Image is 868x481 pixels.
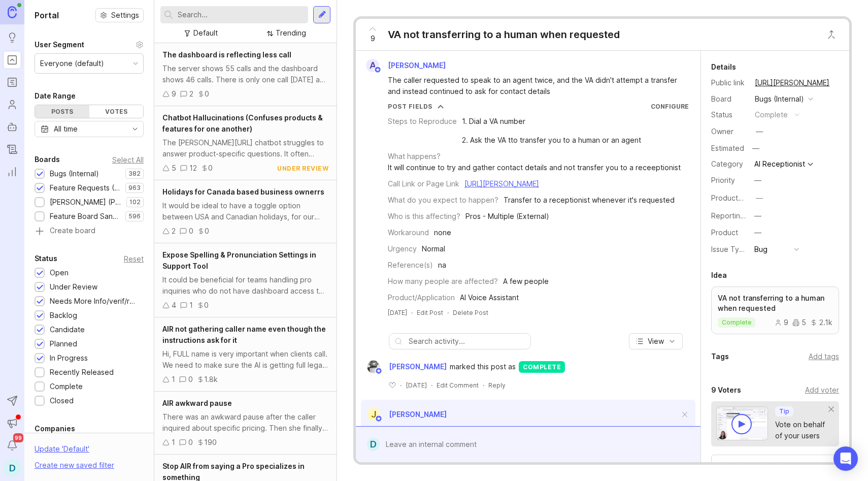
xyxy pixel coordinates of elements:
a: [URL][PERSON_NAME] [752,76,832,89]
div: Product/Application [388,292,455,303]
a: The dashboard is reflecting less callThe server shows 55 calls and the dashboard shows 46 calls. ... [154,43,337,106]
div: Urgency [388,243,417,254]
div: · [447,308,449,317]
div: Transfer to a receptionist whenever it's requested [504,195,675,206]
span: 9 [371,33,375,44]
a: Roadmaps [3,73,21,91]
img: member badge [375,415,383,423]
div: Votes [89,105,144,118]
h1: Portal [35,9,59,21]
div: — [754,210,761,221]
a: AIR not gathering caller name even though the instructions ask for itHi, FULL name is very import... [154,317,337,392]
span: AIR not gathering caller name even though the instructions ask for it [162,325,326,344]
img: member badge [375,367,383,375]
div: M [731,461,748,477]
div: Posts [35,105,89,118]
div: Under Review [50,281,97,293]
div: Boards [35,153,60,166]
div: What do you expect to happen? [388,195,498,206]
div: · [400,381,402,390]
div: Pros - Multiple (External) [465,211,549,222]
div: Default [193,27,218,39]
div: Status [711,109,747,120]
div: Edit Post [417,308,443,317]
div: Complete [50,381,83,392]
div: 190 [204,437,217,448]
a: J[PERSON_NAME] [361,408,447,421]
img: member badge [374,66,382,74]
div: 9 [172,88,176,100]
div: Who is this affecting? [388,211,460,222]
div: complete [519,361,565,373]
div: 9 [775,319,788,326]
div: What happens? [388,151,441,162]
div: na [438,260,446,271]
span: Expose Spelling & Pronunciation Settings in Support Tool [162,250,316,270]
div: Owner [711,126,747,137]
div: complete [755,109,788,120]
div: Add voter [805,384,839,396]
div: Closed [50,395,74,406]
button: D [3,459,21,477]
a: Chatbot Hallucinations (Confuses products & features for one another)The [PERSON_NAME][URL] chatb... [154,106,337,180]
a: Ideas [3,28,21,47]
div: Needs More Info/verif/repro [50,296,139,307]
div: 0 [204,300,209,311]
div: Workaround [388,227,429,238]
img: video-thumbnail-vote-d41b83416815613422e2ca741bf692cc.jpg [716,406,768,440]
a: Create board [35,227,144,236]
a: Reporting [3,163,21,181]
span: [PERSON_NAME] [388,61,446,70]
div: 12 [189,163,197,174]
a: VA not transferring to a human when requestedcomplete952.1k [711,286,839,334]
a: Expose Spelling & Pronunciation Settings in Support ToolIt could be beneficial for teams handling... [154,243,337,317]
p: 963 [128,184,141,192]
div: 1 [172,437,175,448]
div: AI Receptionist [754,161,805,168]
div: 0 [189,226,193,237]
div: 1. Dial a VA number [462,116,641,127]
div: Board [711,93,747,105]
button: Close button [821,24,842,45]
button: Post Fields [388,102,444,111]
div: Feature Requests (Internal) [50,182,120,194]
div: The server shows 55 calls and the dashboard shows 46 calls. There is only one call [DATE] and the... [162,63,328,85]
div: It would be ideal to have a toggle option between USA and Canadian holidays, for our Canadian bas... [162,200,328,222]
div: User Segment [35,39,84,51]
div: Add tags [809,351,839,362]
div: The AIR did transfer this caller to an agent as requested, but it took 52 seconds, as the AIR ask... [389,424,679,457]
div: 0 [188,437,193,448]
button: Notifications [3,436,21,455]
a: Portal [3,51,21,69]
p: VA not transferring to a human when requested [718,293,832,313]
div: 5 [792,319,806,326]
span: Settings [111,10,139,20]
button: Settings [95,8,144,22]
label: Issue Type [711,245,748,253]
div: Estimated [711,145,744,152]
p: 102 [129,198,141,206]
div: It could be beneficial for teams handling pro inquiries who do not have dashboard access to have ... [162,274,328,297]
a: Autopilot [3,118,21,136]
div: In Progress [50,352,88,364]
span: [PERSON_NAME] [389,410,447,419]
div: Tags [711,350,729,363]
div: — [749,142,762,155]
div: There was an awkward pause after the caller inquired about specific pricing. Then she finally ask... [162,411,328,434]
div: · [411,308,413,317]
div: Post Fields [388,102,432,111]
p: 382 [128,170,141,178]
span: AIR awkward pause [162,399,232,407]
div: J [367,408,380,421]
span: Holidays for Canada based business ownerrs [162,187,324,196]
div: Date Range [35,90,76,102]
label: Reporting Team [711,211,765,220]
div: 1.8k [204,374,218,385]
button: Send to Autopilot [3,392,21,410]
button: View [629,333,683,349]
div: — [754,175,761,186]
span: marked this post as [450,361,516,372]
span: 99 [13,433,23,442]
div: 0 [205,226,209,237]
div: Candidate [50,324,85,335]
